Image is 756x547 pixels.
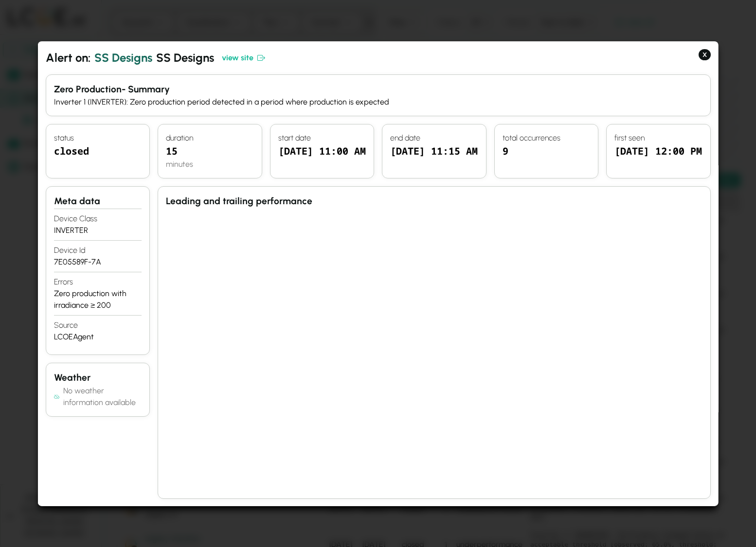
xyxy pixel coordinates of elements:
div: [DATE] 11:00 AM [278,144,366,170]
h4: Source [54,319,142,331]
h2: Alert on: SS Designs [46,49,711,66]
div: closed [54,144,142,170]
div: 15 [166,144,253,159]
div: minutes [166,159,253,170]
div: No weather information available [63,385,142,408]
h3: - Summary [54,82,702,96]
h4: total occurrences [502,132,590,144]
h4: start date [278,132,366,144]
span: SS Designs [94,49,152,66]
div: INVERTER [54,225,142,236]
h3: Weather [54,371,142,385]
h4: errors [54,276,142,288]
div: 7E05589F-7A [54,256,142,268]
button: X [698,49,710,60]
h4: end date [390,132,478,144]
div: [DATE] 11:15 AM [390,144,478,170]
div: LCOEAgent [54,331,142,343]
h4: first seen [614,132,702,144]
div: [DATE] 12:00 PM [614,144,702,170]
h3: Leading and trailing performance [166,194,702,209]
div: Inverter 1 (INVERTER): Zero production period detected in a period where production is expected [54,96,702,108]
h4: device id [54,245,142,256]
div: Zero production with irradiance ≥ 200 [54,288,142,311]
h3: Meta data [54,194,142,209]
h4: device class [54,213,142,225]
div: 9 [502,144,590,170]
h4: duration [166,132,253,144]
span: zero production [54,83,122,94]
h4: status [54,132,142,144]
a: view site [222,52,265,63]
